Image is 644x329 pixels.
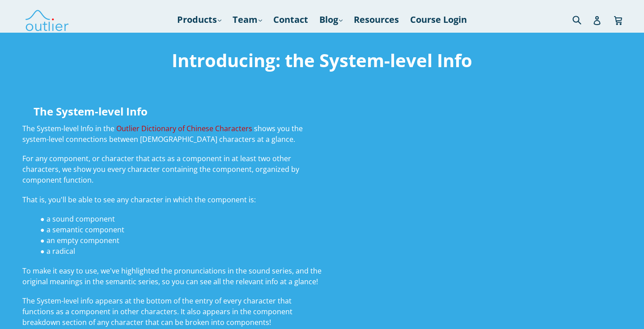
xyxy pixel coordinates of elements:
[40,225,124,235] span: ● a semantic component
[22,154,299,185] span: For any component, or character that acts as a component in at least two other characters, we sho...
[406,12,471,28] a: Course Login
[269,12,313,28] a: Contact
[34,104,311,119] h1: The System-level Info
[173,12,226,28] a: Products
[315,12,347,28] a: Blog
[40,246,75,256] span: ● a radical
[349,12,403,28] a: Resources
[40,235,119,245] span: ● an empty component
[25,7,69,33] img: Outlier Linguistics
[22,195,256,205] span: That is, you'll be able to see any character in which the component is:
[228,12,267,28] a: Team
[22,266,322,286] span: To make it easy to use, we've highlighted the pronunciations in the sound series, and the origina...
[116,124,252,133] a: Outlier Dictionary of Chinese Characters
[570,10,595,29] input: Search
[22,124,114,133] span: The System-level Info in the
[22,296,292,327] span: The System-level info appears at the bottom of the entry of every character that functions as a c...
[40,214,115,224] span: ● a sound component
